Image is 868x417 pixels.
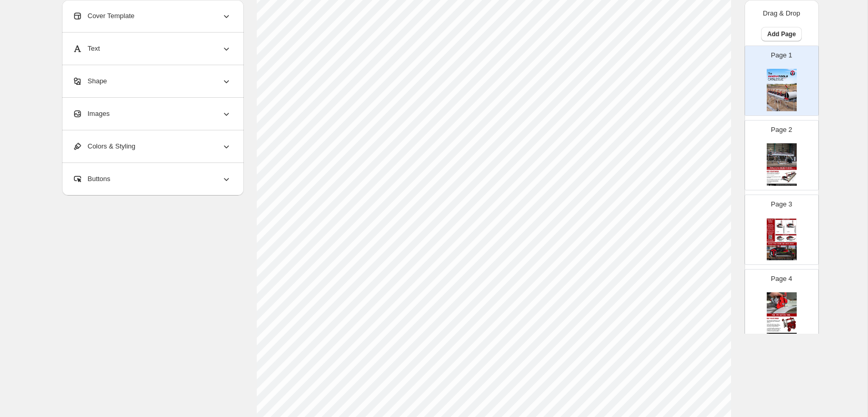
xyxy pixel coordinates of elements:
span: Images [72,109,110,119]
p: Page 1 [771,50,792,61]
p: Page 4 [771,274,792,284]
span: Colors & Styling [72,141,135,152]
p: Page 2 [771,125,792,135]
p: Page 3 [771,199,792,210]
span: Add Page [767,30,796,38]
span: Buttons [72,174,111,184]
img: cover page [767,69,797,111]
span: Cover Template [72,11,135,21]
div: Page 1cover page [745,46,819,116]
span: Shape [72,76,107,86]
div: Page 4cover page [745,269,819,339]
span: Text [72,43,100,54]
div: Page 3cover page [745,195,819,265]
p: Drag & Drop [763,8,800,19]
button: Add Page [761,27,802,41]
img: cover page [767,292,797,335]
img: cover page [767,143,797,186]
div: Page 2cover page [745,120,819,190]
img: cover page [767,218,797,260]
